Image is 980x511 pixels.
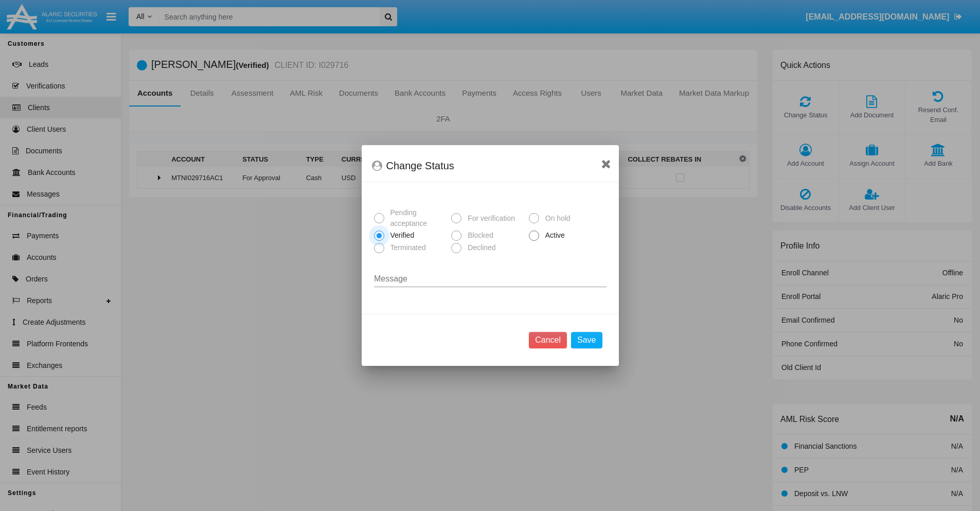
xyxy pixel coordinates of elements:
div: Change Status [372,157,609,174]
span: Declined [461,242,498,253]
span: For verification [461,213,518,224]
button: Cancel [529,332,567,348]
button: Save [571,332,602,348]
span: Active [539,230,567,241]
span: Verified [384,230,417,241]
span: On hold [539,213,573,224]
span: Terminated [384,242,429,253]
span: Pending acceptance [384,207,448,229]
span: Blocked [461,230,496,241]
